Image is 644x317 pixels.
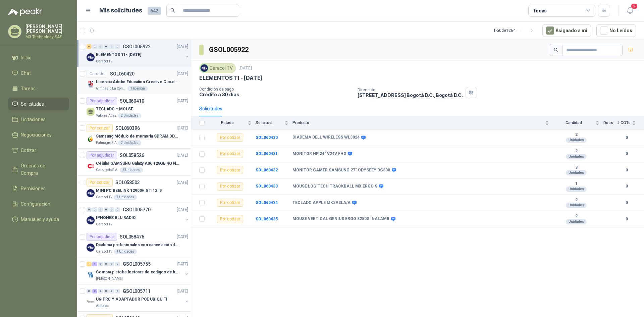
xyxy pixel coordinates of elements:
div: Todas [533,7,547,14]
div: 2 Unidades [118,140,141,146]
span: 2 [631,3,638,9]
img: Company Logo [87,162,95,170]
img: Company Logo [87,189,95,197]
a: Configuración [8,198,69,210]
a: 6 0 0 0 0 0 GSOL005922[DATE] Company LogoELEMENTOS TI - [DATE]Caracol TV [87,43,190,64]
div: 0 [98,262,103,266]
a: SOL060432 [256,168,278,172]
div: 0 [104,44,109,49]
p: Palmagro S.A [96,140,117,146]
a: 0 0 0 0 0 0 GSOL005770[DATE] Company LogoIPHONES BLU RADIOCaracol TV [87,206,190,227]
p: Celular SAMSUNG Galaxy A06 128GB 4G Negro [96,160,179,167]
a: Por adjudicarSOL058526[DATE] Company LogoCelular SAMSUNG Galaxy A06 128GB 4G NegroCalzatodo S.A.6... [77,149,191,176]
div: Por cotizar [217,182,243,191]
button: 2 [624,5,636,17]
div: 1 licencia [127,86,148,91]
span: search [170,8,175,13]
span: search [554,48,558,52]
span: 642 [148,7,161,15]
div: 0 [104,289,109,294]
img: Company Logo [87,53,95,61]
p: Crédito a 30 días [199,92,352,97]
a: SOL060430 [256,135,278,140]
h1: Mis solicitudes [99,6,142,15]
p: GSOL005922 [123,44,151,49]
img: Company Logo [87,271,95,279]
a: CerradoSOL060420[DATE] Company LogoLicencia Adobe Education Creative Cloud for enterprise license... [77,67,191,94]
b: 0 [617,200,636,206]
b: 0 [617,216,636,222]
a: Órdenes de Compra [8,159,69,179]
th: # COTs [617,116,644,129]
p: Almatec [96,303,109,309]
div: 0 [98,44,103,49]
p: Valores Atlas [96,113,117,118]
div: Solicitudes [199,105,222,112]
div: Por adjudicar [87,151,117,159]
span: Configuración [21,200,50,208]
a: Por cotizarSOL058503[DATE] Company LogoMINI PC BEELINK 12900H GTI12 I9Caracol TV7 Unidades [77,176,191,203]
div: 1 Unidades [114,249,137,254]
p: GSOL005770 [123,207,151,212]
b: SOL060435 [256,217,278,221]
p: [DATE] [177,261,188,267]
b: 2 [553,149,599,154]
span: Chat [21,69,31,77]
img: Company Logo [87,81,95,89]
a: SOL060434 [256,200,278,205]
div: Por adjudicar [87,233,117,241]
a: 1 1 0 0 0 0 GSOL005755[DATE] Company LogoCompra pistolas lectoras de codigos de barras[PERSON_NAME] [87,260,190,281]
div: Por cotizar [217,134,243,142]
div: 6 [87,44,92,49]
p: ELEMENTOS TI - [DATE] [199,74,262,82]
a: SOL060431 [256,151,278,156]
div: Por adjudicar [87,97,117,105]
b: 2 [553,214,599,219]
b: MONITOR HP 24" V24V FHD [292,151,346,157]
button: Asignado a mi [542,24,591,37]
p: [DATE] [177,98,188,104]
a: Por cotizarSOL060396[DATE] Company LogoSamsung Módulo de memoria SDRAM DDR4 M393A2G40DB0 de 16 GB... [77,121,191,149]
span: Tareas [21,85,36,92]
p: IPHONES BLU RADIO [96,215,136,221]
div: Unidades [566,187,587,192]
p: ELEMENTOS TI - [DATE] [96,52,141,58]
span: Estado [209,120,246,125]
div: 0 [115,207,120,212]
b: 2 [553,132,599,138]
h3: GSOL005922 [209,45,250,55]
th: Estado [209,116,256,129]
a: Tareas [8,82,69,95]
div: Por cotizar [87,124,113,132]
span: Remisiones [21,185,46,192]
p: SOL058476 [120,234,144,239]
div: 0 [92,44,97,49]
p: U6-PRO Y ADAPTADOR POE UBIQUITI [96,296,167,303]
span: Negociaciones [21,131,52,139]
span: Cotizar [21,147,36,154]
a: Chat [8,67,69,80]
div: 0 [109,262,114,266]
p: [DATE] [177,234,188,240]
p: GSOL005755 [123,262,151,266]
p: [PERSON_NAME] [PERSON_NAME] [25,24,69,34]
p: SOL060420 [110,71,135,76]
b: SOL060433 [256,184,278,189]
p: [DATE] [177,71,188,77]
b: 0 [617,135,636,141]
p: Dirección [358,88,463,92]
span: Cantidad [553,120,594,125]
div: Por cotizar [217,150,243,158]
p: [DATE] [177,44,188,50]
span: Licitaciones [21,116,46,123]
p: Compra pistolas lectoras de codigos de barras [96,269,179,275]
span: Solicitud [256,120,283,125]
a: Cotizar [8,144,69,157]
span: Producto [292,120,544,125]
img: Company Logo [87,244,95,252]
p: SOL060396 [115,126,140,130]
p: SOL058503 [115,180,140,185]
